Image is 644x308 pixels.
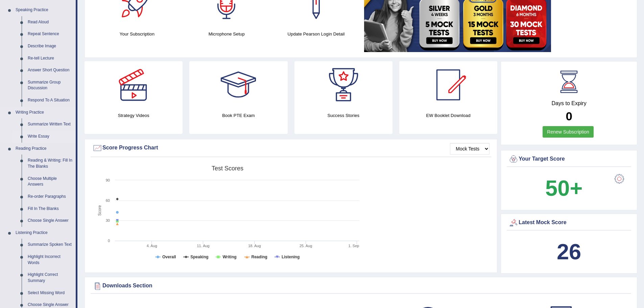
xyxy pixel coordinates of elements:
[190,255,208,259] tspan: Speaking
[282,255,300,259] tspan: Listening
[25,173,76,191] a: Choose Multiple Answers
[25,52,76,65] a: Re-tell Lecture
[13,227,76,239] a: Listening Practice
[508,100,629,106] h4: Days to Expiry
[97,205,102,216] tspan: Score
[92,281,629,291] div: Downloads Section
[162,255,176,259] tspan: Overall
[252,255,267,259] tspan: Reading
[106,198,110,203] text: 60
[25,215,76,227] a: Choose Single Answer
[349,244,359,248] tspan: 1. Sep
[197,244,209,248] tspan: 11. Aug
[106,178,110,182] text: 90
[25,131,76,143] a: Write Essay
[25,118,76,131] a: Summarize Written Text
[25,191,76,203] a: Re-order Paragraphs
[212,165,243,172] tspan: Test scores
[108,239,110,243] text: 0
[545,176,582,200] b: 50+
[25,40,76,52] a: Describe Image
[25,76,76,94] a: Summarize Group Discussion
[25,239,76,251] a: Summarize Spoken Text
[85,112,183,119] h4: Strategy Videos
[25,16,76,28] a: Read Aloud
[566,110,572,123] b: 0
[185,30,268,38] h4: Microphone Setup
[25,251,76,269] a: Highlight Incorrect Words
[222,255,236,259] tspan: Writing
[189,112,287,119] h4: Book PTE Exam
[106,218,110,222] text: 30
[92,143,490,153] div: Score Progress Chart
[248,244,261,248] tspan: 18. Aug
[25,155,76,172] a: Reading & Writing: Fill In The Blanks
[399,112,497,119] h4: EW Booklet Download
[25,287,76,299] a: Select Missing Word
[25,203,76,215] a: Fill In The Blanks
[13,143,76,155] a: Reading Practice
[25,64,76,76] a: Answer Short Question
[508,218,629,228] div: Latest Mock Score
[557,239,581,264] b: 26
[96,30,178,38] h4: Your Subscription
[25,269,76,287] a: Highlight Correct Summary
[300,244,312,248] tspan: 25. Aug
[25,28,76,40] a: Repeat Sentence
[147,244,157,248] tspan: 4. Aug
[25,94,76,106] a: Respond To A Situation
[543,126,594,138] a: Renew Subscription
[294,112,392,119] h4: Success Stories
[13,106,76,119] a: Writing Practice
[13,4,76,16] a: Speaking Practice
[508,154,629,164] div: Your Target Score
[275,30,358,38] h4: Update Pearson Login Detail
